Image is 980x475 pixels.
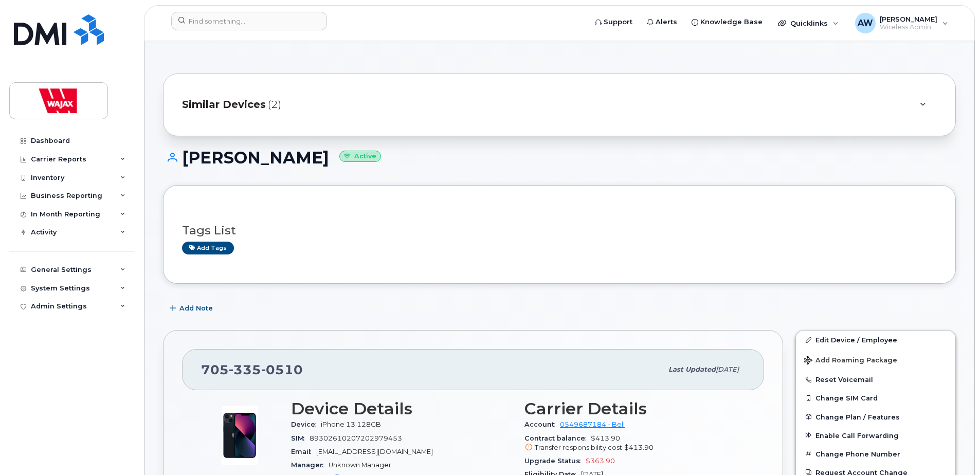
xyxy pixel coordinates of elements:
span: iPhone 13 128GB [321,421,381,428]
span: [PERSON_NAME] [880,15,937,23]
span: AW [858,17,873,29]
span: Account [524,421,560,428]
span: Add Note [179,303,213,313]
a: Alerts [640,12,684,32]
h3: Device Details [291,399,512,418]
a: Support [588,12,640,32]
span: Similar Devices [182,97,266,112]
img: image20231002-3703462-1ig824h.jpeg [209,405,270,466]
button: Change Phone Number [796,445,955,463]
h3: Tags List [182,224,937,237]
button: Enable Call Forwarding [796,426,955,445]
span: 0510 [261,362,303,377]
span: Add Roaming Package [804,356,897,366]
span: Change Plan / Features [815,413,900,421]
button: Change SIM Card [796,389,955,407]
span: 89302610207202979453 [310,434,402,442]
span: [EMAIL_ADDRESS][DOMAIN_NAME] [316,448,433,455]
div: Quicklinks [771,13,846,33]
span: Wireless Admin [880,23,937,31]
span: 335 [229,362,261,377]
span: Quicklinks [790,19,828,27]
span: $413.90 [624,444,654,451]
span: Upgrade Status [524,457,586,465]
button: Reset Voicemail [796,370,955,389]
span: Alerts [656,17,677,27]
button: Add Roaming Package [796,349,955,370]
span: $413.90 [524,434,746,453]
span: Knowledge Base [700,17,763,27]
span: (2) [268,97,281,112]
a: Add tags [182,242,234,254]
button: Add Note [163,299,222,318]
span: SIM [291,434,310,442]
input: Find something... [171,12,327,30]
span: Contract balance [524,434,591,442]
a: 0549687184 - Bell [560,421,625,428]
a: Knowledge Base [684,12,770,32]
h3: Carrier Details [524,399,746,418]
span: $363.90 [586,457,615,465]
h1: [PERSON_NAME] [163,149,956,167]
span: Device [291,421,321,428]
span: Manager [291,461,329,469]
span: Transfer responsibility cost [535,444,622,451]
span: Unknown Manager [329,461,391,469]
div: Andrew Warren [848,13,955,33]
small: Active [339,151,381,162]
span: Email [291,448,316,455]
span: Support [604,17,632,27]
a: Edit Device / Employee [796,331,955,349]
span: [DATE] [716,366,739,373]
span: Enable Call Forwarding [815,431,899,439]
button: Change Plan / Features [796,408,955,426]
span: Last updated [668,366,716,373]
span: 705 [201,362,303,377]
